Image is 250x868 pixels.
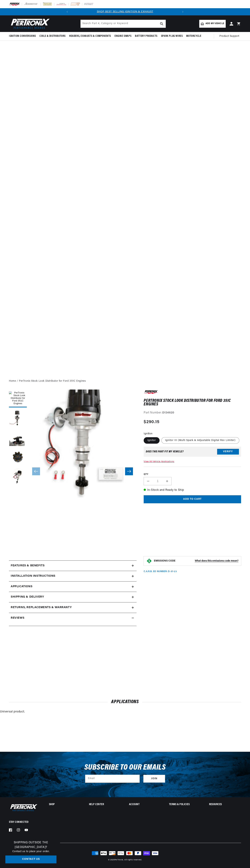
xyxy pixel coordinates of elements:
[133,32,159,40] summary: Battery Products
[9,700,241,704] h2: Applications
[144,432,153,436] legend: Ignition
[209,803,241,806] summary: Resources
[9,409,27,427] button: Load image 2 in gallery view
[179,8,186,15] button: Translation missing: en.sections.announcements.next_announcement
[97,10,153,13] a: SHOP BEST SELLING IGNITION & EXHAUST
[113,32,133,40] summary: Engine Swaps
[144,419,159,425] span: $290.15
[219,32,241,41] summary: Product Support
[69,34,111,38] span: Headers, Exhausts & Components
[217,449,239,455] button: Verify
[144,399,241,406] h1: PerTronix Stock Look Distributor for Ford 351C Engines
[154,560,175,562] strong: EMISSIONS CODE
[49,803,81,806] summary: Shop
[9,582,137,592] a: Applications
[144,461,174,463] a: View All Vehicle Applications
[71,10,179,14] div: Announcement
[144,473,241,476] label: QTY
[9,379,16,383] a: Home
[144,437,160,444] label: Ignitor
[9,592,137,602] summary: Shipping & Delivery
[9,429,27,447] button: Load image 3 in gallery view
[9,571,137,581] summary: Installation instructions
[184,32,203,40] summary: Motorcycle
[89,803,121,806] summary: Help Center
[135,34,157,38] span: Battery Products
[9,18,50,30] img: Pertronix
[125,467,133,475] button: Slide right
[158,20,166,28] button: search button
[162,411,174,414] strong: D134620
[144,495,241,503] button: Add to cart
[144,488,241,493] p: In-Stock and Ready to Ship
[199,20,226,28] a: Add my vehicle
[146,450,184,453] div: Does This part fit My vehicle?
[67,32,113,40] summary: Headers, Exhausts & Components
[124,859,142,861] small: All rights reserved.
[81,20,166,28] input: Search Part #, Category or Keyword
[206,22,224,25] span: Add my vehicle
[161,437,239,444] label: Ignitor III (Multi Spark & Adjustable Digital Rev Limiter)
[129,803,161,806] summary: Account
[39,34,66,38] span: Coils & Distributors
[11,574,55,578] h2: Installation instructions
[9,448,27,466] button: Load image 4 in gallery view
[38,32,67,40] summary: Coils & Distributors
[159,32,185,40] summary: Spark Plug Wires
[5,850,56,854] p: Contact us to place your order.
[11,563,44,568] h2: Features & Benefits
[9,468,27,486] button: Load image 5 in gallery view
[19,379,86,383] a: PerTronix Stock Look Distributor for Ford 351C Engines
[11,595,44,599] h2: Shipping & Delivery
[9,390,137,553] media-gallery: Gallery Viewer
[154,559,238,563] button: EMISSIONS CODEWhat does this emissions code mean?
[169,803,201,806] summary: Terms & policies
[186,34,201,38] span: Motorcycle
[5,855,56,864] a: Contact Us
[64,8,71,15] button: Translation missing: en.sections.announcements.previous_announcement
[84,764,166,771] h3: Subscribe to our emails
[9,32,38,40] summary: Ignition Conversions
[195,560,238,562] strong: What does this emissions code mean?
[9,820,37,824] p: Stay Connected
[143,775,165,783] button: Subscribe
[9,34,36,38] span: Ignition Conversions
[144,411,241,415] div: Part Number:
[11,584,32,589] span: Applications
[9,390,27,407] button: Load image 1 in gallery view
[108,859,124,861] small: © 2025 .
[32,467,40,475] button: Slide left
[9,803,38,812] img: Pertronix
[85,775,140,783] input: Email
[71,10,179,14] div: 1 of 2
[144,570,177,573] p: C.A.R.B. EO Number: D-57-23
[9,613,137,623] summary: Reviews
[11,605,72,610] h2: Returns, Replacements & Warranty
[9,602,137,613] summary: Returns, Replacements & Warranty
[9,561,137,571] summary: Features & Benefits
[9,379,241,383] nav: breadcrumbs
[146,558,152,564] img: Emissions code
[115,34,131,38] span: Engine Swaps
[161,34,183,38] span: Spark Plug Wires
[11,616,24,620] h2: Reviews
[115,859,123,861] a: PerTronix
[219,34,239,38] span: Product Support
[5,840,56,850] h3: Shipping Outside the [GEOGRAPHIC_DATA]?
